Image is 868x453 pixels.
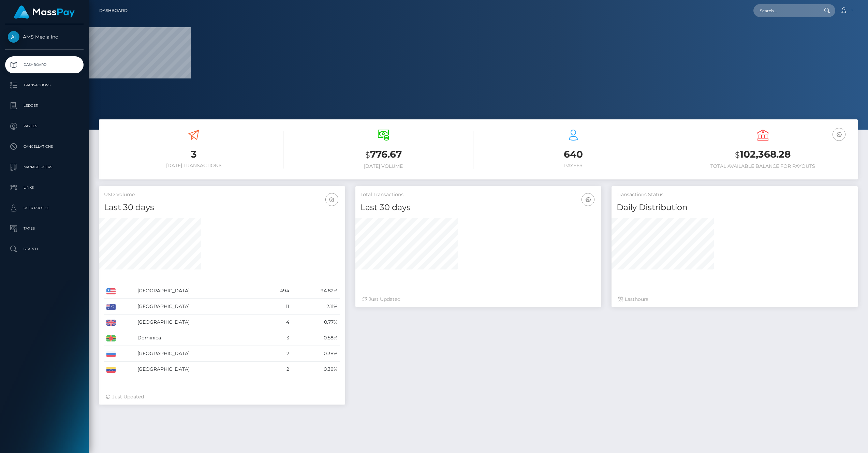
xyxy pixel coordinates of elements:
p: Manage Users [8,162,81,172]
h6: [DATE] Transactions [104,163,283,169]
td: 0.38% [292,362,340,377]
p: Ledger [8,101,81,111]
p: Taxes [8,223,81,234]
h4: Last 30 days [361,202,597,214]
a: Ledger [5,97,84,114]
img: MassPay Logo [14,5,75,19]
a: Links [5,179,84,196]
td: [GEOGRAPHIC_DATA] [135,362,261,377]
h5: USD Volume [104,191,340,198]
td: 0.38% [292,346,340,362]
h3: 776.67 [294,148,473,162]
td: 3 [261,330,292,346]
td: 0.58% [292,330,340,346]
h5: Total Transactions [361,191,597,198]
img: RU.png [106,351,116,357]
img: DM.png [106,335,116,341]
h6: Payees [484,163,663,169]
h4: Last 30 days [104,202,340,214]
small: $ [735,150,740,160]
h3: 102,368.28 [673,148,853,162]
img: AU.png [106,304,116,310]
a: Dashboard [99,3,128,18]
p: Payees [8,121,81,131]
a: Manage Users [5,159,84,176]
td: [GEOGRAPHIC_DATA] [135,315,261,330]
h5: Transactions Status [617,191,853,198]
input: Search... [753,4,818,17]
a: Dashboard [5,56,84,73]
td: Dominica [135,330,261,346]
div: Just Updated [106,393,338,400]
h6: [DATE] Volume [294,163,473,169]
td: 2.11% [292,299,340,315]
td: 0.77% [292,315,340,330]
h3: 640 [484,148,663,161]
span: AMS Media Inc [5,34,84,40]
h6: Total Available Balance for Payouts [673,163,853,169]
td: 2 [261,346,292,362]
p: Search [8,244,81,254]
a: User Profile [5,200,84,217]
img: US.png [106,288,116,294]
td: 494 [261,283,292,299]
h4: Daily Distribution [617,202,853,214]
img: VE.png [106,367,116,373]
a: Transactions [5,77,84,94]
td: 4 [261,315,292,330]
div: Last hours [618,296,851,303]
p: Links [8,182,81,193]
a: Cancellations [5,138,84,155]
div: Just Updated [362,296,595,303]
td: 94.82% [292,283,340,299]
h3: 3 [104,148,283,161]
img: GB.png [106,320,116,326]
a: Search [5,240,84,258]
td: [GEOGRAPHIC_DATA] [135,299,261,315]
p: User Profile [8,203,81,213]
a: Payees [5,118,84,135]
td: [GEOGRAPHIC_DATA] [135,283,261,299]
td: 11 [261,299,292,315]
td: [GEOGRAPHIC_DATA] [135,346,261,362]
small: $ [365,150,370,160]
a: Taxes [5,220,84,237]
img: AMS Media Inc [8,31,19,43]
p: Dashboard [8,60,81,70]
p: Cancellations [8,142,81,152]
td: 2 [261,362,292,377]
p: Transactions [8,80,81,90]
